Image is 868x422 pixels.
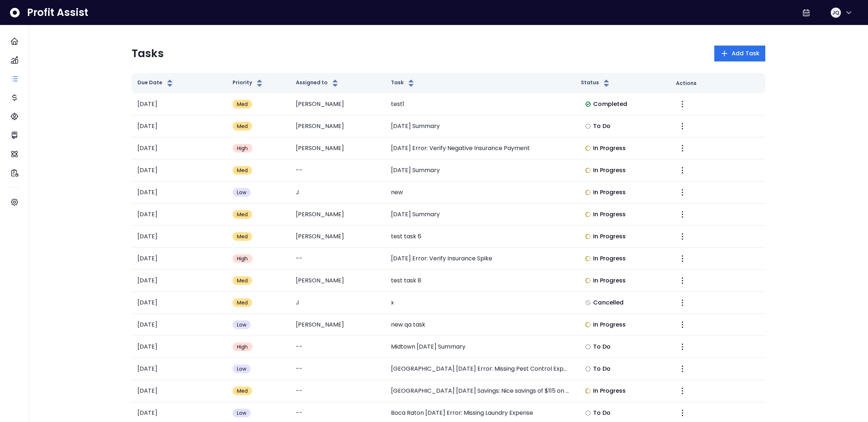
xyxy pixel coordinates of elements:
[132,248,227,270] td: [DATE]
[290,248,385,270] td: --
[385,380,575,402] td: [GEOGRAPHIC_DATA] [DATE] Savings: Nice savings of $115 on Produce!
[585,212,591,217] img: In Progress
[237,343,248,350] span: High
[585,366,591,372] img: Not yet Started
[593,144,626,153] span: In Progress
[676,208,689,221] button: More
[132,204,227,226] td: [DATE]
[290,137,385,159] td: [PERSON_NAME]
[585,410,591,416] img: Not yet Started
[132,314,227,336] td: [DATE]
[132,336,227,358] td: [DATE]
[676,164,689,177] button: More
[237,365,247,372] span: Low
[237,233,248,240] span: Med
[132,47,164,60] h2: Tasks
[290,182,385,204] td: J
[585,300,591,306] img: Cancelled
[585,189,591,195] img: In Progress
[385,182,575,204] td: new
[237,211,248,218] span: Med
[593,409,610,417] span: To Do
[676,296,689,309] button: More
[676,384,689,397] button: More
[132,358,227,380] td: [DATE]
[385,248,575,270] td: [DATE] Error: Verify Insurance Spike
[385,159,575,182] td: [DATE] Summary
[237,123,248,130] span: Med
[237,277,248,284] span: Med
[132,93,227,115] td: [DATE]
[676,340,689,353] button: More
[132,159,227,182] td: [DATE]
[290,115,385,137] td: [PERSON_NAME]
[132,137,227,159] td: [DATE]
[832,9,839,16] span: JQ
[385,292,575,314] td: x
[290,380,385,402] td: --
[585,145,591,151] img: In Progress
[132,226,227,248] td: [DATE]
[237,255,248,262] span: High
[290,270,385,292] td: [PERSON_NAME]
[732,49,759,58] span: Add Task
[676,362,689,375] button: More
[132,270,227,292] td: [DATE]
[237,145,248,152] span: High
[676,274,689,287] button: More
[593,210,626,219] span: In Progress
[385,226,575,248] td: test task 6
[593,387,626,395] span: In Progress
[290,336,385,358] td: --
[676,120,689,133] button: More
[290,204,385,226] td: [PERSON_NAME]
[385,137,575,159] td: [DATE] Error: Verify Negative Insurance Payment
[296,79,340,88] button: Assigned to
[593,166,626,175] span: In Progress
[593,254,626,263] span: In Progress
[593,298,624,307] span: Cancelled
[670,73,765,93] th: Actions
[585,234,591,239] img: In Progress
[585,278,591,284] img: In Progress
[132,115,227,137] td: [DATE]
[585,167,591,173] img: In Progress
[581,79,611,88] button: Status
[132,182,227,204] td: [DATE]
[676,318,689,331] button: More
[593,188,626,197] span: In Progress
[385,270,575,292] td: test task 8
[593,100,627,108] span: Completed
[676,252,689,265] button: More
[676,98,689,111] button: More
[237,101,248,108] span: Med
[593,122,610,131] span: To Do
[237,167,248,174] span: Med
[585,344,591,350] img: Not yet Started
[132,292,227,314] td: [DATE]
[290,358,385,380] td: --
[290,314,385,336] td: [PERSON_NAME]
[593,365,610,373] span: To Do
[27,6,88,19] span: Profit Assist
[237,189,247,196] span: Low
[132,380,227,402] td: [DATE]
[237,387,248,395] span: Med
[585,123,591,129] img: Not yet Started
[676,230,689,243] button: More
[385,336,575,358] td: Midtown [DATE] Summary
[593,320,626,329] span: In Progress
[385,314,575,336] td: new qa task
[237,299,248,306] span: Med
[391,79,416,88] button: Task
[585,256,591,261] img: In Progress
[676,406,689,419] button: More
[585,101,591,107] img: Completed
[385,204,575,226] td: [DATE] Summary
[290,292,385,314] td: J
[593,232,626,241] span: In Progress
[593,342,610,351] span: To Do
[237,321,247,328] span: Low
[593,276,626,285] span: In Progress
[385,93,575,115] td: test1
